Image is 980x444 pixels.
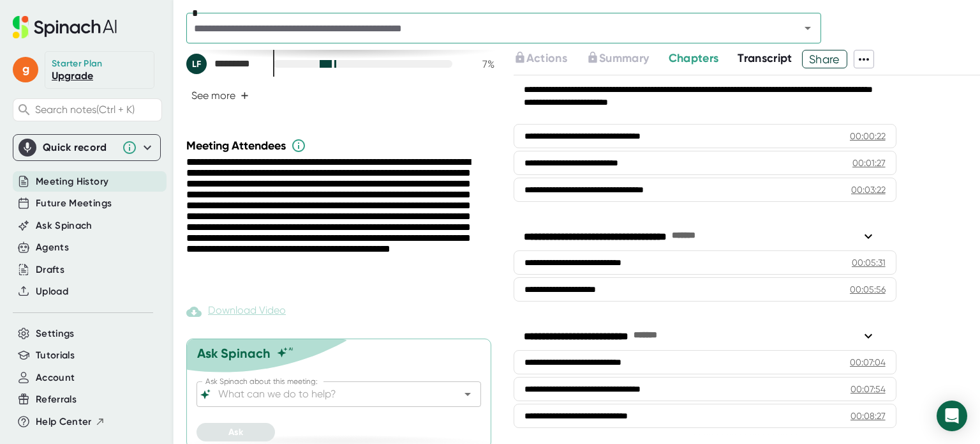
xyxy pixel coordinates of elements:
[52,58,103,70] div: Starter Plan
[799,19,817,37] button: Open
[851,183,886,196] div: 00:03:22
[36,326,75,341] button: Settings
[186,54,263,74] div: Laura Fry
[463,58,494,70] div: 7 %
[19,135,155,160] div: Quick record
[197,423,275,441] button: Ask
[586,50,649,67] button: Summary
[514,50,567,67] button: Actions
[514,50,586,68] div: Upgrade to access
[850,356,886,369] div: 00:07:04
[197,346,271,361] div: Ask Spinach
[36,174,108,189] button: Meeting History
[850,283,886,296] div: 00:05:56
[36,240,69,255] button: Agents
[738,50,792,67] button: Transcript
[36,218,93,233] button: Ask Spinach
[669,50,719,67] button: Chapters
[241,91,249,101] span: +
[186,304,286,319] div: Paid feature
[36,196,112,211] button: Future Meetings
[186,84,254,107] button: See more+
[35,103,158,116] span: Search notes (Ctrl + K)
[186,138,498,153] div: Meeting Attendees
[216,385,440,403] input: What can we do to help?
[738,51,792,65] span: Transcript
[36,415,92,429] span: Help Center
[52,70,93,82] a: Upgrade
[852,157,886,169] div: 00:01:27
[586,50,668,68] div: Upgrade to access
[937,401,967,431] div: Open Intercom Messenger
[850,130,886,142] div: 00:00:22
[36,284,68,299] button: Upload
[459,385,477,403] button: Open
[36,371,75,385] button: Account
[36,392,77,407] button: Referrals
[850,410,886,422] div: 00:08:27
[186,54,207,74] div: LF
[43,141,115,154] div: Quick record
[803,48,847,70] span: Share
[850,383,886,395] div: 00:07:54
[228,427,243,438] span: Ask
[13,57,38,82] span: g
[36,415,105,429] button: Help Center
[526,51,567,65] span: Actions
[669,51,719,65] span: Chapters
[802,50,847,68] button: Share
[852,256,886,269] div: 00:05:31
[36,263,64,277] button: Drafts
[36,348,75,363] button: Tutorials
[599,51,649,65] span: Summary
